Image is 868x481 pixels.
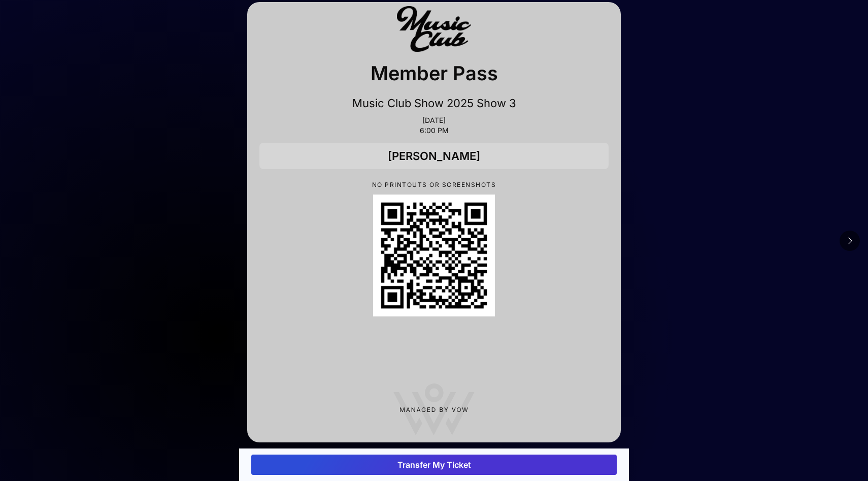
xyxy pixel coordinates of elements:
div: QR Code [373,195,495,316]
button: Transfer My Ticket [251,455,617,475]
p: Member Pass [259,58,609,88]
p: NO PRINTOUTS OR SCREENSHOTS [259,181,609,188]
div: [PERSON_NAME] [259,143,609,169]
p: [DATE] [259,116,609,124]
p: 6:00 PM [259,126,609,135]
p: Music Club Show 2025 Show 3 [259,96,609,110]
